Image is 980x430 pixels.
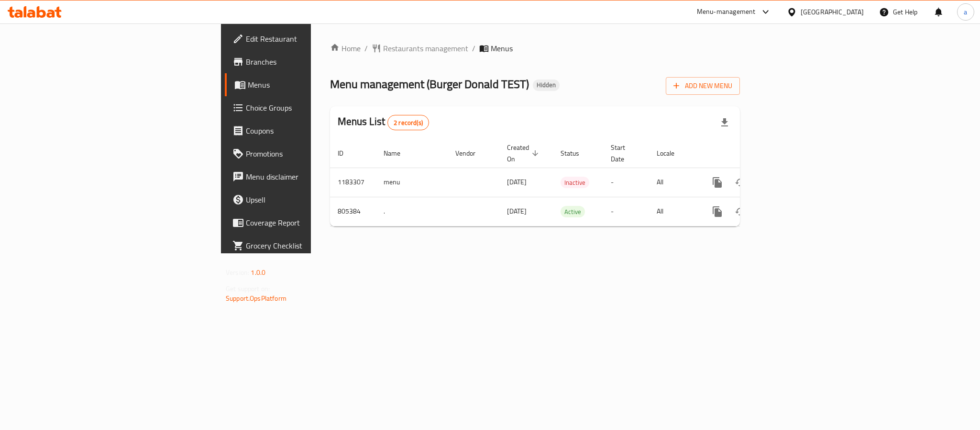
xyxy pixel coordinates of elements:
span: Name [384,147,413,159]
div: [GEOGRAPHIC_DATA] [801,7,864,17]
td: - [603,197,649,226]
span: Created On [507,142,541,165]
span: Menu disclaimer [246,171,377,182]
span: Coverage Report [246,217,377,228]
span: Promotions [246,148,377,159]
td: All [649,168,698,197]
a: Choice Groups [225,96,385,119]
div: Hidden [533,79,560,91]
button: more [706,171,729,194]
span: Coupons [246,125,377,136]
span: Grocery Checklist [246,240,377,251]
div: Inactive [561,177,589,188]
span: Choice Groups [246,102,377,113]
span: Get support on: [226,283,270,295]
span: Active [561,206,585,217]
td: All [649,197,698,226]
span: [DATE] [507,205,527,217]
span: Menu management ( Burger Donald TEST ) [330,73,529,95]
span: 2 record(s) [388,118,429,127]
a: Restaurants management [372,43,468,54]
li: / [472,43,475,54]
span: Restaurants management [383,43,468,54]
th: Actions [698,139,805,168]
button: Change Status [729,200,752,223]
button: Add New Menu [666,77,740,95]
span: Locale [657,147,687,159]
table: enhanced table [330,139,805,226]
a: Upsell [225,188,385,211]
span: Branches [246,56,377,68]
span: [DATE] [507,176,527,188]
span: Upsell [246,194,377,205]
div: Total records count [387,115,429,130]
div: Export file [713,111,736,134]
button: Change Status [729,171,752,194]
a: Coupons [225,119,385,142]
a: Promotions [225,142,385,165]
td: menu [376,168,448,197]
span: Hidden [533,81,560,89]
span: Add New Menu [673,80,732,92]
a: Menus [225,73,385,96]
button: more [706,200,729,223]
td: - [603,168,649,197]
span: ID [338,147,356,159]
span: Menus [248,79,377,91]
span: a [964,7,967,17]
a: Branches [225,50,385,73]
nav: breadcrumb [330,43,740,54]
span: Vendor [455,147,488,159]
a: Support.OpsPlatform [226,292,286,305]
div: Menu-management [697,6,756,18]
a: Edit Restaurant [225,27,385,50]
span: Menus [491,43,513,54]
span: Inactive [561,177,589,188]
span: Status [561,147,592,159]
a: Grocery Checklist [225,234,385,257]
td: . [376,197,448,226]
span: 1.0.0 [251,266,265,279]
span: Start Date [611,142,638,165]
h2: Menus List [338,114,429,130]
a: Menu disclaimer [225,165,385,188]
a: Coverage Report [225,211,385,234]
span: Edit Restaurant [246,33,377,45]
span: Version: [226,266,249,279]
